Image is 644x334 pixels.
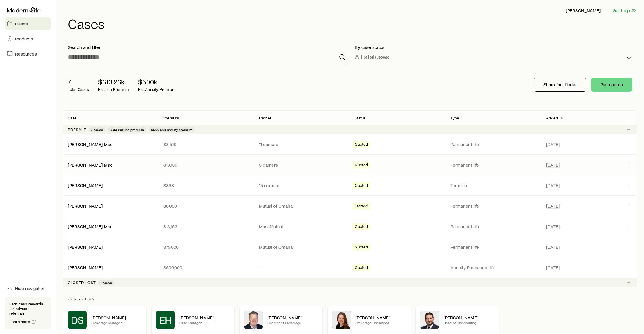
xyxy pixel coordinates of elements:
span: Quoted [355,245,368,251]
p: Brokerage Operations [355,320,406,325]
div: [PERSON_NAME] [68,265,103,271]
button: Get help [612,7,637,14]
img: Ellen Wall [332,311,351,329]
p: Term life [450,182,537,188]
span: Cases [15,21,28,27]
p: MassMutual [259,224,345,229]
a: [PERSON_NAME], Mac [68,162,113,167]
p: Permanent life [450,244,537,250]
p: Permanent life [450,203,537,209]
p: Status [355,116,366,120]
span: Quoted [355,265,368,271]
button: Share fact finder [534,78,586,92]
p: $13,153 [163,224,250,229]
h1: Cases [68,16,637,30]
span: [DATE] [546,182,560,188]
p: Case Manager [179,320,230,325]
a: Cases [5,17,51,30]
div: [PERSON_NAME] [68,203,103,209]
div: [PERSON_NAME], Mac [68,162,113,168]
p: [PERSON_NAME] [355,315,406,320]
p: $500,000 [163,265,250,270]
p: Share fact finder [543,82,577,87]
span: EH [159,314,172,326]
span: [DATE] [546,203,560,209]
p: — [259,265,345,270]
p: $500k [138,78,175,86]
p: Contact us [68,296,632,301]
span: 7 cases [91,127,103,132]
p: 7 [68,78,89,86]
button: [PERSON_NAME] [565,7,608,14]
div: Client cases [63,110,637,287]
p: 11 carriers [259,141,345,147]
span: [DATE] [546,224,560,229]
p: Presale [68,127,86,132]
div: [PERSON_NAME] [68,182,103,189]
span: [DATE] [546,265,560,270]
span: [DATE] [546,244,560,250]
span: Products [15,36,33,42]
span: Quoted [355,224,368,230]
p: Premium [163,116,179,120]
span: Started [355,204,368,210]
p: Search and filter [68,44,346,50]
p: Est. Life Premium [98,87,129,92]
span: Learn more [10,320,30,324]
p: Case [68,116,77,120]
span: Hide navigation [15,285,45,291]
p: [PERSON_NAME] [267,315,318,320]
button: Get quotes [591,78,632,92]
p: [PERSON_NAME] [566,8,607,13]
p: Annuity, Permanent life [450,265,537,270]
a: Products [5,32,51,45]
span: Quoted [355,163,368,169]
p: $13,156 [163,162,250,168]
div: [PERSON_NAME] [68,244,103,250]
span: DS [71,314,84,326]
p: Permanent life [450,162,537,168]
a: [PERSON_NAME] [68,244,103,250]
img: Bryan Simmons [420,311,439,329]
p: Brokerage Manager [91,320,142,325]
p: $75,000 [163,244,250,250]
p: Mutual of Omaha [259,244,345,250]
p: [PERSON_NAME] [179,315,230,320]
span: [DATE] [546,141,560,147]
img: Trey Wall [244,311,263,329]
a: Resources [5,47,51,60]
a: [PERSON_NAME], Mac [68,224,113,229]
span: $500.00k annuity premium [151,127,192,132]
p: Closed lost [68,280,96,285]
p: By case status [355,44,633,50]
span: Resources [15,51,37,57]
p: Carrier [259,116,271,120]
span: 1 cases [101,280,112,285]
p: 3 carriers [259,162,345,168]
p: $3,579 [163,141,250,147]
p: All statuses [355,53,389,61]
p: Head of Underwriting [444,320,494,325]
span: Quoted [355,142,368,148]
div: [PERSON_NAME], Mac [68,141,113,147]
div: [PERSON_NAME], Mac [68,224,113,230]
p: Total Cases [68,87,89,92]
a: [PERSON_NAME] [68,203,103,208]
span: Quoted [355,183,368,189]
p: Est. Annuity Premium [138,87,175,92]
button: Hide navigation [5,282,51,295]
p: $8,000 [163,203,250,209]
p: 15 carriers [259,182,345,188]
a: [PERSON_NAME] [68,182,103,188]
p: Added [546,116,558,120]
p: [PERSON_NAME] [91,315,142,320]
p: Permanent life [450,224,537,229]
a: [PERSON_NAME] [68,265,103,270]
p: Mutual of Omaha [259,203,345,209]
p: Director of Brokerage [267,320,318,325]
p: $368 [163,182,250,188]
span: [DATE] [546,162,560,168]
p: Earn cash rewards for advisor referrals. [9,302,46,315]
p: [PERSON_NAME] [444,315,494,320]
